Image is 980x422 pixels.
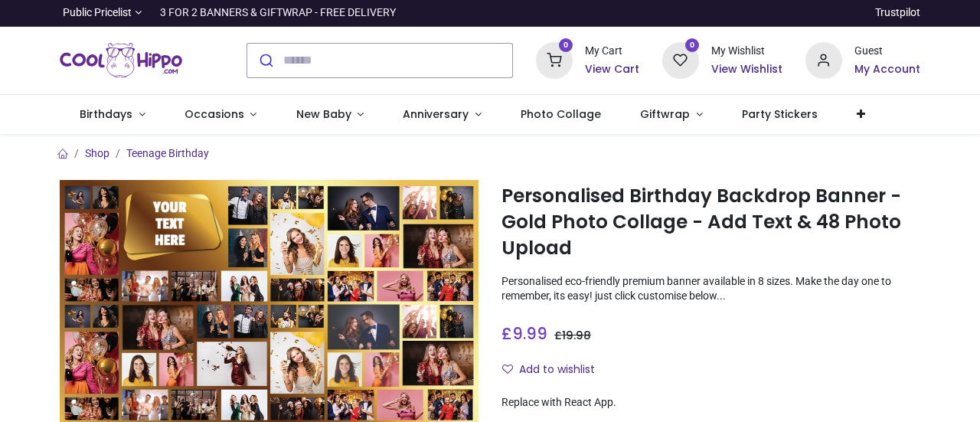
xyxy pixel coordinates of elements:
[742,106,818,122] span: Party Stickers
[711,62,782,77] a: View Wishlist
[501,183,920,262] h1: Personalised Birthday Backdrop Banner - Gold Photo Collage - Add Text & 48 Photo Upload
[621,95,723,135] a: Giftwrap
[160,5,396,21] div: 3 FOR 2 BANNERS & GIFTWRAP - FREE DELIVERY
[403,106,469,122] span: Anniversary
[60,39,182,82] a: Logo of Cool Hippo
[85,147,109,159] a: Shop
[126,147,209,159] a: Teenage Birthday
[559,38,573,53] sup: 0
[662,53,699,65] a: 0
[521,106,601,122] span: Photo Collage
[585,62,639,77] a: View Cart
[562,328,591,343] span: 19.98
[247,44,283,77] button: Submit
[165,95,276,135] a: Occasions
[80,106,132,122] span: Birthdays
[685,38,700,53] sup: 0
[63,5,132,21] span: Public Pricelist
[501,357,608,383] button: Add to wishlistAdd to wishlist
[276,95,384,135] a: New Baby
[854,62,920,77] a: My Account
[501,274,920,304] p: Personalised eco-friendly premium banner available in 8 sizes. Make the day one to remember, its ...
[60,39,182,82] img: Cool Hippo
[875,5,920,21] a: Trustpilot
[854,44,920,59] div: Guest
[512,322,547,345] span: 9.99
[296,106,351,122] span: New Baby
[60,5,142,21] a: Public Pricelist
[554,328,591,343] span: £
[501,322,547,345] span: £
[384,95,501,135] a: Anniversary
[501,395,920,411] div: Replace with React App.
[536,53,573,65] a: 0
[502,364,513,375] i: Add to wishlist
[711,44,782,59] div: My Wishlist
[60,95,165,135] a: Birthdays
[640,106,690,122] span: Giftwrap
[585,44,639,59] div: My Cart
[185,106,244,122] span: Occasions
